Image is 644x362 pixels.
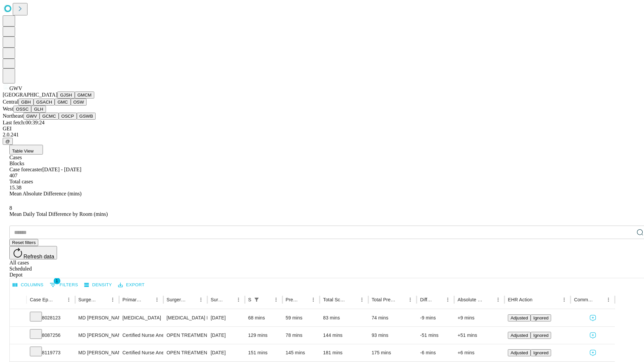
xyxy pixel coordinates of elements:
div: [DATE] [211,327,241,344]
button: Sort [143,295,152,304]
button: Ignored [531,349,551,356]
button: GCMC [40,113,59,120]
button: Sort [484,295,493,304]
span: Mean Absolute Difference (mins) [9,191,82,196]
button: Adjusted [508,349,531,356]
button: GSWB [77,113,96,120]
button: GMC [55,99,70,106]
span: Northeast [3,113,23,119]
div: Primary Service [122,297,142,302]
div: MD [PERSON_NAME] [78,327,116,344]
button: Sort [396,295,406,304]
div: Surgery Name [167,297,186,302]
span: 407 [9,173,17,178]
button: Sort [594,295,604,304]
button: GJSH [57,92,75,99]
button: Menu [406,295,415,304]
div: 83 mins [323,309,365,326]
button: GSACH [34,99,55,106]
div: Absolute Difference [458,297,483,302]
div: +6 mins [458,344,501,361]
span: Ignored [533,333,548,338]
button: Select columns [11,280,45,290]
button: GMCM [75,92,94,99]
button: Refresh data [9,246,57,259]
span: Ignored [533,350,548,355]
div: [DATE] [211,309,241,326]
div: 93 mins [372,327,414,344]
button: Export [116,280,146,290]
button: Sort [187,295,196,304]
div: 181 mins [323,344,365,361]
button: GBH [18,99,34,106]
span: @ [5,139,10,144]
button: Sort [533,295,542,304]
div: 78 mins [286,327,317,344]
button: Show filters [48,280,80,290]
button: Menu [108,295,117,304]
div: [MEDICAL_DATA] [122,309,160,326]
span: 8 [9,205,12,211]
div: 8087256 [30,327,72,344]
button: Menu [443,295,452,304]
button: Sort [348,295,357,304]
div: 144 mins [323,327,365,344]
span: Refresh data [23,254,54,259]
span: [GEOGRAPHIC_DATA] [3,92,57,98]
span: Central [3,99,18,105]
button: Menu [196,295,206,304]
button: Table View [9,145,43,155]
button: Menu [234,295,243,304]
div: 59 mins [286,309,317,326]
div: [DATE] [211,344,241,361]
div: +9 mins [458,309,501,326]
span: Ignored [533,315,548,320]
button: Expand [13,347,23,359]
button: Show filters [252,295,261,304]
button: Menu [152,295,162,304]
button: @ [3,138,13,145]
div: Comments [574,297,593,302]
button: Menu [559,295,569,304]
span: [DATE] - [DATE] [42,167,81,172]
div: MD [PERSON_NAME] [78,309,116,326]
div: 2.0.241 [3,132,641,138]
span: Adjusted [511,350,528,355]
button: Adjusted [508,314,531,321]
div: 1 active filter [252,295,261,304]
button: Sort [224,295,234,304]
span: 15.38 [9,185,21,190]
div: 151 mins [248,344,279,361]
div: [MEDICAL_DATA] PLACEMENT [MEDICAL_DATA] [167,309,204,326]
button: GWV [23,113,40,120]
div: Case Epic Id [30,297,54,302]
span: 1 [54,278,60,284]
button: Menu [309,295,318,304]
span: Mean Daily Total Difference by Room (mins) [9,211,108,217]
button: GLH [31,106,46,113]
button: Menu [357,295,367,304]
span: Last fetch: 00:39:24 [3,120,45,125]
button: Sort [99,295,108,304]
button: Sort [299,295,309,304]
div: Difference [420,297,433,302]
div: -51 mins [420,327,451,344]
button: Sort [55,295,64,304]
div: -9 mins [420,309,451,326]
span: West [3,106,13,112]
div: Total Scheduled Duration [323,297,347,302]
button: Adjusted [508,332,531,339]
div: Surgeon Name [78,297,98,302]
div: EHR Action [508,297,532,302]
button: Menu [493,295,503,304]
span: Table View [12,148,34,154]
span: Adjusted [511,333,528,338]
div: 175 mins [372,344,414,361]
div: OPEN TREATMENT RADIUS SHAFT FX/CLOSED RADIOULNAR [MEDICAL_DATA] [167,327,204,344]
button: Sort [262,295,271,304]
button: Menu [64,295,73,304]
div: Scheduled In Room Duration [248,297,251,302]
div: MD [PERSON_NAME] [78,344,116,361]
div: 145 mins [286,344,317,361]
span: Total cases [9,179,33,184]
